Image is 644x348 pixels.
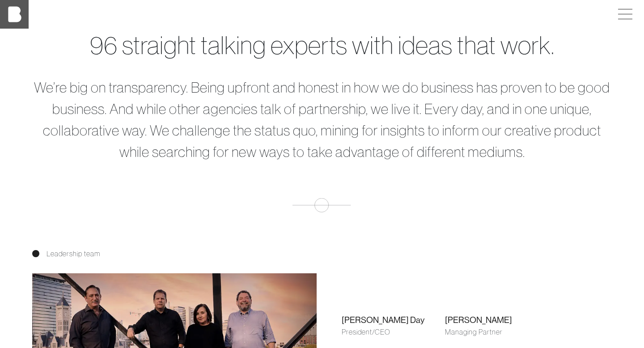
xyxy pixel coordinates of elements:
div: President/CEO [342,327,445,337]
div: [PERSON_NAME] Day [342,314,445,327]
div: [PERSON_NAME] [445,314,548,327]
p: We’re big on transparency. Being upfront and honest in how we do business has proven to be good b... [32,76,612,162]
div: 96 straight talking experts with ideas that work. [32,26,612,64]
div: Managing Partner [445,327,548,337]
div: Leadership team [32,248,612,259]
